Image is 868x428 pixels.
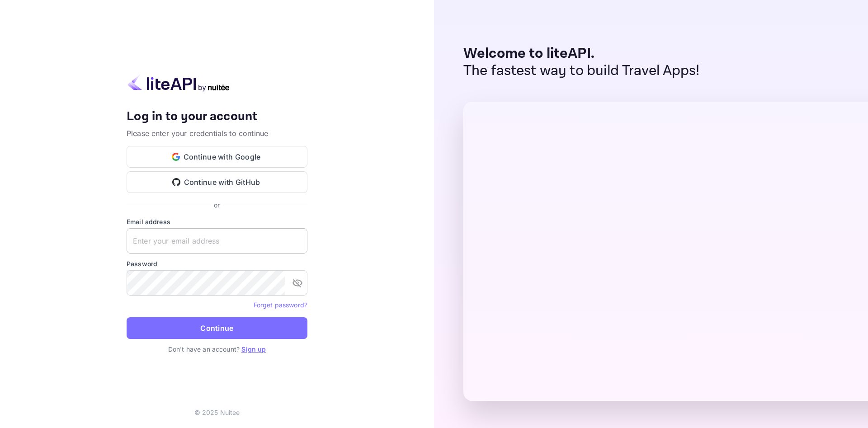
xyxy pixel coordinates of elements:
p: or [214,200,220,210]
a: Sign up [241,345,266,353]
button: Continue with GitHub [127,171,307,193]
label: Email address [127,217,307,226]
p: The fastest way to build Travel Apps! [463,62,700,80]
a: Forget password? [254,300,307,309]
button: toggle password visibility [288,274,307,292]
p: Welcome to liteAPI. [463,45,700,62]
p: Don't have an account? [127,344,307,354]
input: Enter your email address [127,228,307,254]
button: Continue with Google [127,146,307,168]
button: Continue [127,317,307,339]
a: Forget password? [254,301,307,309]
p: © 2025 Nuitee [194,408,240,417]
p: Please enter your credentials to continue [127,128,307,139]
h4: Log in to your account [127,109,307,125]
img: liteapi [127,74,231,92]
label: Password [127,259,307,268]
